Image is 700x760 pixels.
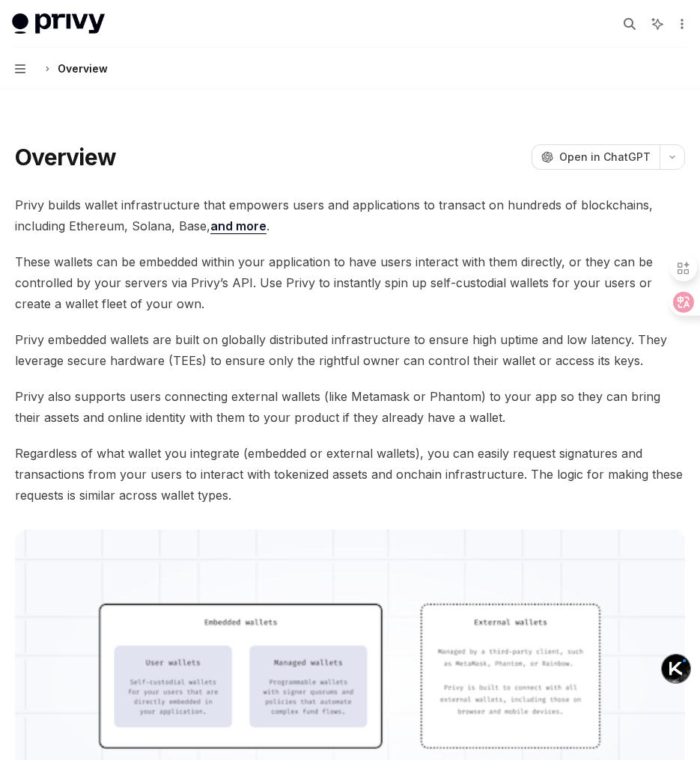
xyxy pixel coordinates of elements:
[15,194,685,236] span: Privy builds wallet infrastructure that empowers users and applications to transact on hundreds o...
[559,150,651,165] span: Open in ChatGPT
[210,218,267,234] a: and more
[532,144,660,170] button: Open in ChatGPT
[58,60,108,78] div: Overview
[15,144,116,171] h1: Overview
[15,251,685,314] span: These wallets can be embedded within your application to have users interact with them directly, ...
[15,386,685,428] span: Privy also supports users connecting external wallets (like Metamask or Phantom) to your app so t...
[12,13,105,34] img: light logo
[673,13,688,34] button: More actions
[15,443,685,506] span: Regardless of what wallet you integrate (embedded or external wallets), you can easily request si...
[15,329,685,371] span: Privy embedded wallets are built on globally distributed infrastructure to ensure high uptime and...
